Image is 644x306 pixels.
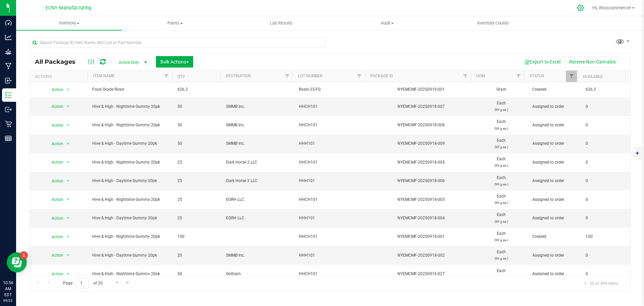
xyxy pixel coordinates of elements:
[226,103,291,110] span: SMMB Inc.
[530,74,544,78] a: Status
[579,278,624,288] span: 1 - 20 of 394 items
[64,251,72,260] span: select
[64,139,72,148] span: select
[370,74,393,78] a: Package ID
[46,214,64,223] span: Action
[367,140,476,147] div: NYEMCMF-20250918-009
[586,122,626,128] span: 0
[46,195,64,204] span: Action
[177,271,218,277] span: 50
[35,74,85,79] div: Actions
[532,122,578,128] span: Assigned to order
[576,4,585,11] div: Manage settings
[367,233,476,240] div: NYEMCMF-20250918-001
[532,159,578,166] span: Assigned to order
[513,71,524,82] a: Filter
[367,271,476,277] div: NYEMCMF-20250916-027
[64,102,72,111] span: select
[354,71,365,82] a: Filter
[64,158,72,167] span: select
[479,144,524,150] p: (90 g ea.)
[479,162,524,169] p: (90 g ea.)
[64,85,72,94] span: select
[177,103,218,110] span: 50
[7,252,27,272] iframe: Resource center
[586,103,626,110] span: 0
[532,196,578,203] span: Assigned to order
[479,193,524,206] span: Each
[46,5,91,11] span: ECNY Manufacturing
[299,140,364,147] span: HHH101
[92,140,169,147] span: Hive & High - Daytime Gummy 20pk
[112,278,122,287] a: Go to the next page
[92,103,169,110] span: Hive & High - Nighttime Gummy 20pk
[586,140,626,147] span: 0
[92,159,169,166] span: Hive & High - Nighttime Gummy 20pk
[46,102,64,111] span: Action
[92,86,169,93] span: Food Grade Rosin
[367,196,476,203] div: NYEMCMF-20250918-003
[586,196,626,203] span: 0
[367,252,476,259] div: NYEMCMF-20250918-002
[160,59,189,64] span: Bulk Actions
[177,178,218,184] span: 25
[77,278,89,289] input: 1
[92,215,169,221] span: Hive & High - Daytime Gummy 20pk
[460,71,471,82] a: Filter
[30,38,325,48] input: Search Package ID, Item Name, SKU, Lot or Part Number...
[64,232,72,242] span: select
[479,181,524,187] p: (90 g ea.)
[479,230,524,243] span: Each
[367,103,476,110] div: NYEMCMF-20250918-007
[479,200,524,206] p: (90 g ea.)
[532,271,578,277] span: Assigned to order
[3,298,13,303] p: 09/22
[5,92,12,98] inline-svg: Inventory
[46,176,64,186] span: Action
[92,233,169,240] span: Hive & High - Nighttime Gummy 20pk
[35,58,82,65] span: All Packages
[532,252,578,259] span: Assigned to order
[46,85,64,94] span: Action
[64,195,72,204] span: select
[5,48,12,55] inline-svg: Grow
[532,103,578,110] span: Assigned to order
[566,71,577,82] a: Filter
[479,86,524,93] span: Gram
[226,122,291,128] span: SMMB Inc.
[479,156,524,169] span: Each
[299,233,364,240] span: HHCH101
[299,196,364,203] span: HHCH101
[228,16,334,30] a: Lab Results
[177,86,218,93] span: 626.2
[299,252,364,259] span: HHH101
[226,178,291,184] span: Dark Horse 2 LLC
[226,140,291,147] span: SMMB Inc.
[177,252,218,259] span: 20
[64,121,72,130] span: select
[532,215,578,221] span: Assigned to order
[46,139,64,148] span: Action
[5,106,12,113] inline-svg: Outbound
[93,74,115,78] a: Item Name
[177,233,218,240] span: 100
[177,215,218,221] span: 25
[367,122,476,128] div: NYEMCMF-20250918-008
[532,86,578,93] span: Created
[64,176,72,186] span: select
[367,86,476,93] div: NYEMCMF-20250919-001
[261,20,302,26] span: Lab Results
[226,252,291,259] span: SMMB Inc.
[46,158,64,167] span: Action
[476,74,485,78] a: UOM
[334,16,440,30] a: Audit
[586,252,626,259] span: 0
[479,255,524,262] p: (90 g ea.)
[479,237,524,243] p: (90 g ea.)
[299,159,364,166] span: HHCH101
[532,233,578,240] span: Created
[520,56,565,68] button: Export to Excel
[5,63,12,70] inline-svg: Manufacturing
[5,135,12,142] inline-svg: Reports
[299,215,364,221] span: HHH101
